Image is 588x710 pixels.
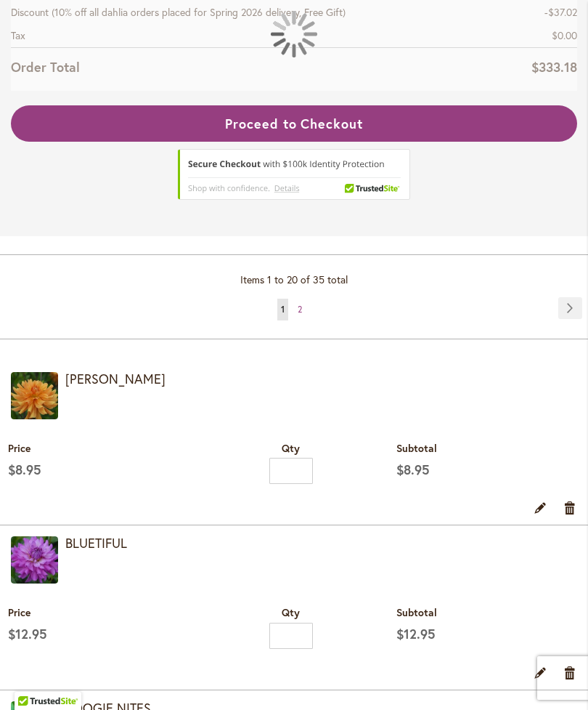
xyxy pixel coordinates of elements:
[8,461,41,478] span: $8.95
[65,534,127,552] a: BLUETIFUL
[178,149,410,200] div: TrustedSite Certified
[11,536,58,587] a: BLUETIFUL
[396,461,430,478] span: $8.95
[11,536,58,584] img: BLUETIFUL
[294,299,306,320] a: 2
[240,273,348,286] span: Items 1 to 20 of 35 total
[281,304,285,315] span: 1
[298,304,302,315] span: 2
[11,372,58,423] a: ANDREW CHARLES
[396,625,436,642] span: $12.95
[11,372,58,419] img: ANDREW CHARLES
[225,115,363,132] span: Proceed to Checkout
[11,658,52,699] iframe: Launch Accessibility Center
[65,370,166,387] a: [PERSON_NAME]
[11,105,577,142] button: Proceed to Checkout
[271,11,317,57] img: Loading...
[8,625,47,642] span: $12.95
